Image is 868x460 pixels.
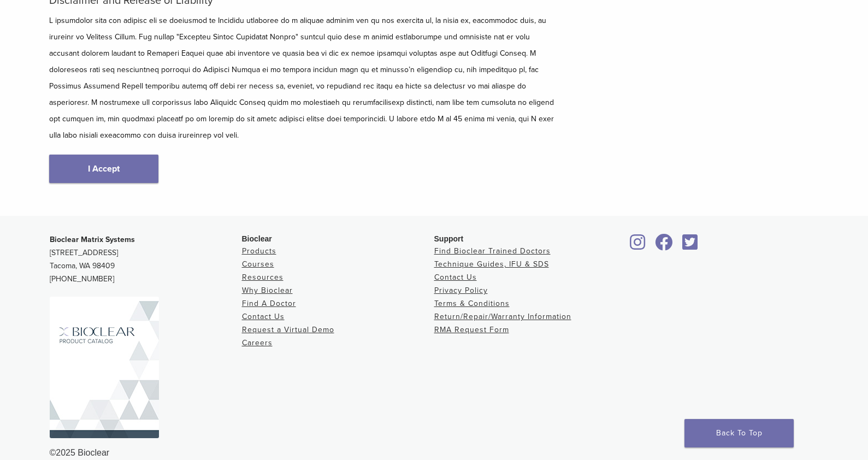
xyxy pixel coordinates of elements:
[434,325,509,334] a: RMA Request Form
[242,338,273,347] a: Careers
[434,312,571,321] a: Return/Repair/Warranty Information
[434,299,510,308] a: Terms & Conditions
[242,312,285,321] a: Contact Us
[434,286,488,295] a: Privacy Policy
[242,299,296,308] a: Find A Doctor
[50,446,819,459] div: ©2025 Bioclear
[50,297,159,438] img: Bioclear
[242,325,334,334] a: Request a Virtual Demo
[684,419,794,447] a: Back To Top
[242,286,293,295] a: Why Bioclear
